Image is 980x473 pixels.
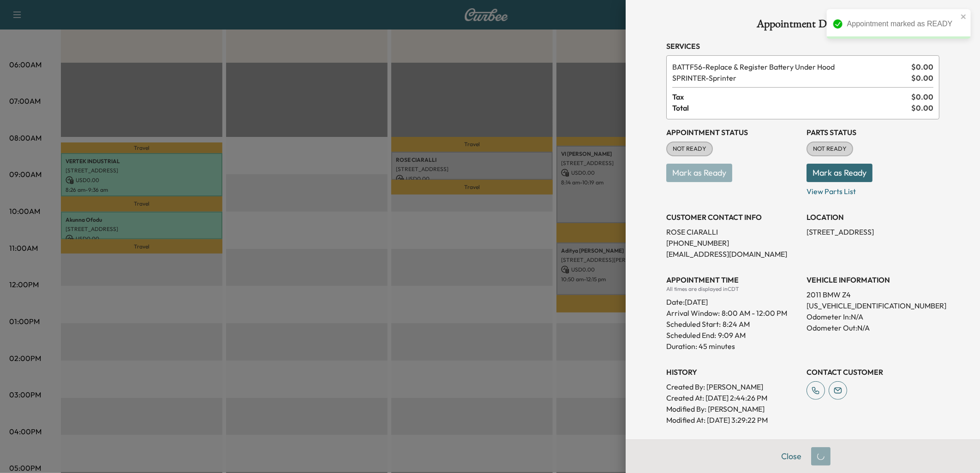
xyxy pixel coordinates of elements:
div: Appointment marked as READY [847,18,958,30]
p: View Parts List [807,182,939,197]
button: Mark as Ready [807,164,872,182]
p: Arrival Window: [666,307,799,319]
p: 9:09 AM [718,330,746,341]
span: 8:00 AM - 12:00 PM [722,307,787,319]
button: close [961,13,967,20]
span: $ 0.00 [911,72,933,83]
h3: LOCATION [807,212,939,223]
div: Date: [DATE] [666,293,799,307]
h3: Services [666,41,939,52]
p: 8:24 AM [723,319,750,330]
span: NOT READY [807,144,852,154]
p: Scheduled Start: [666,319,721,330]
p: Odometer In: N/A [807,311,939,322]
p: ROSE CIARALLI [666,226,799,237]
h3: CUSTOMER CONTACT INFO [666,212,799,223]
p: [EMAIL_ADDRESS][DOMAIN_NAME] [666,248,799,260]
h1: Appointment Details [666,18,939,33]
h3: VEHICLE INFORMATION [807,274,939,285]
span: Sprinter [672,72,908,83]
h3: Parts Status [807,127,939,138]
p: 2011 BMW Z4 [807,289,939,300]
span: $ 0.00 [911,61,933,72]
p: Modified By : [PERSON_NAME] [666,403,799,414]
span: Replace & Register Battery Under Hood [672,61,908,72]
span: $ 0.00 [911,91,933,102]
p: Created At : [DATE] 2:44:26 PM [666,392,799,403]
p: [STREET_ADDRESS] [807,226,939,237]
span: Total [672,102,911,113]
h3: APPOINTMENT TIME [666,274,799,285]
p: Modified At : [DATE] 3:29:22 PM [666,414,799,426]
span: Tax [672,91,911,102]
button: Close [775,447,807,466]
p: Odometer Out: N/A [807,322,939,333]
span: $ 0.00 [911,102,933,113]
span: NOT READY [667,144,712,154]
p: [US_VEHICLE_IDENTIFICATION_NUMBER] [807,300,939,311]
div: All times are displayed in CDT [666,285,799,293]
h3: CONTACT CUSTOMER [807,367,939,378]
h3: History [666,367,799,378]
h3: Appointment Status [666,127,799,138]
p: [PHONE_NUMBER] [666,237,799,248]
p: Created By : [PERSON_NAME] [666,381,799,392]
p: Duration: 45 minutes [666,341,799,352]
p: Scheduled End: [666,330,716,341]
